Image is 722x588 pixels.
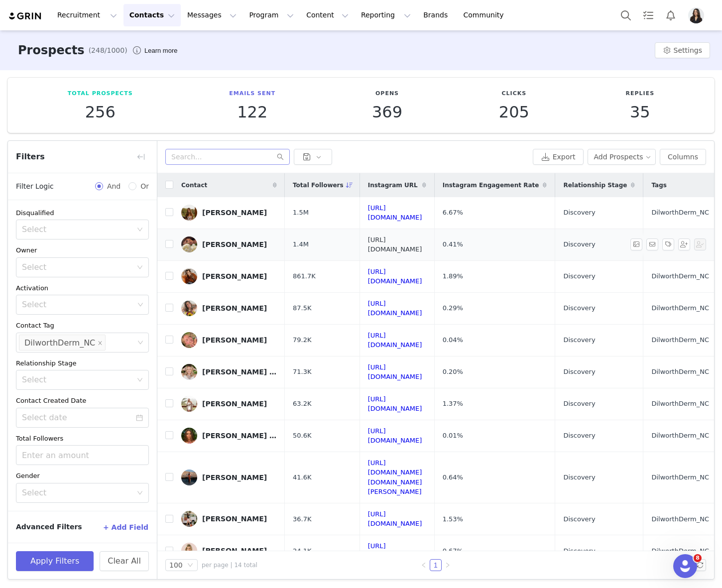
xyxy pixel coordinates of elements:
span: 79.2K [293,335,311,345]
span: Discovery [563,546,595,556]
a: [URL][DOMAIN_NAME] [368,427,422,445]
button: Columns [660,149,706,165]
span: Filter Logic [16,181,54,192]
button: Program [243,4,300,26]
div: Disqualified [16,208,149,218]
p: 205 [499,103,529,121]
span: Discovery [563,472,595,482]
span: Discovery [563,239,595,249]
p: Clicks [499,90,529,98]
a: [PERSON_NAME] [181,511,277,527]
div: Activation [16,283,149,293]
span: 1.37% [443,399,463,409]
i: icon: calendar [136,414,143,421]
div: Gender [16,471,149,481]
button: Settings [655,42,710,58]
input: Select date [16,408,149,428]
i: icon: close [98,340,103,346]
div: Contact Created Date [16,396,149,406]
img: 2e876c00-a6c7-44f4-aa3c-ca2c677ee5f8.jpg [688,7,704,23]
div: Select [22,488,132,498]
span: Contact [181,181,207,190]
span: Discovery [563,208,595,218]
div: Select [22,375,132,385]
li: Next Page [442,559,454,571]
i: icon: down [137,302,143,309]
span: Discovery [563,303,595,313]
span: 0.67% [443,546,463,556]
a: [URL][DOMAIN_NAME] [368,204,422,222]
span: Advanced Filters [16,522,82,532]
button: Apply Filters [16,551,94,571]
span: 861.7K [293,271,316,281]
a: [PERSON_NAME] [PERSON_NAME] [181,428,277,444]
img: f08b7c6a-cb25-4572-a983-cb65f75b49e4--s.jpg [181,428,197,444]
span: And [103,181,124,192]
span: 0.64% [443,472,463,482]
p: 122 [229,103,275,121]
button: Profile [682,7,714,23]
p: Emails Sent [229,90,275,98]
div: 100 [169,560,183,571]
span: Instagram URL [368,181,418,190]
a: [PERSON_NAME] [181,543,277,559]
img: c17b74ff-11dd-4185-8d23-e414ff21c569.jpg [181,300,197,316]
div: [PERSON_NAME] [202,400,267,408]
span: 50.6K [293,431,311,441]
i: icon: down [137,264,143,271]
div: [PERSON_NAME] | [US_STATE] size 8 fashion blogger [202,368,277,376]
div: DilworthDerm_NC [24,335,95,351]
span: Total Followers [293,181,344,190]
a: [URL][DOMAIN_NAME] [368,542,422,560]
i: icon: down [137,377,143,384]
button: Search [615,4,637,26]
a: [PERSON_NAME] [181,205,277,221]
img: grin logo [8,11,43,21]
button: Notifications [660,4,682,26]
p: 35 [626,103,655,121]
a: [URL][DOMAIN_NAME] [368,395,422,413]
a: [URL][DOMAIN_NAME] [368,332,422,349]
a: Community [458,4,514,26]
div: Relationship Stage [16,358,149,368]
span: Discovery [563,367,595,377]
span: Tags [651,181,666,190]
p: Opens [372,90,402,98]
span: Relationship Stage [563,181,627,190]
i: icon: down [137,227,143,234]
span: Instagram Engagement Rate [443,181,539,190]
a: [URL][DOMAIN_NAME] [368,510,422,528]
img: c83afb36-1cb9-4894-9ab0-dbd82c876885.jpg [181,543,197,559]
div: Select [22,262,132,272]
div: Owner [16,245,149,255]
a: [URL][DOMAIN_NAME][DOMAIN_NAME][PERSON_NAME] [368,459,422,496]
a: Brands [417,4,457,26]
a: [PERSON_NAME] [181,470,277,485]
button: Reporting [355,4,417,26]
a: [PERSON_NAME] | [US_STATE] size 8 fashion blogger [181,364,277,380]
span: 87.5K [293,303,311,313]
span: 0.20% [443,367,463,377]
span: 1.4M [293,239,309,249]
div: [PERSON_NAME] [PERSON_NAME] [202,432,277,440]
span: Discovery [563,514,595,524]
span: 8 [694,554,702,562]
img: 9cd82b10-9e24-4e5e-84bb-9a60d7e1f9c3.jpg [181,364,197,380]
a: [PERSON_NAME] [181,236,277,252]
div: [PERSON_NAME] [202,304,267,312]
a: [URL][DOMAIN_NAME] [368,300,422,317]
a: [URL][DOMAIN_NAME] [368,268,422,285]
span: Discovery [563,399,595,409]
span: 41.6K [293,472,311,482]
p: 369 [372,103,402,121]
a: [PERSON_NAME] [181,300,277,316]
span: 63.2K [293,399,311,409]
i: icon: down [187,562,193,569]
span: per page | 14 total [202,561,257,570]
button: + Add Field [103,519,149,535]
span: 36.7K [293,514,311,524]
i: icon: right [445,562,451,568]
div: Total Followers [16,434,149,444]
input: Search... [165,149,290,165]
